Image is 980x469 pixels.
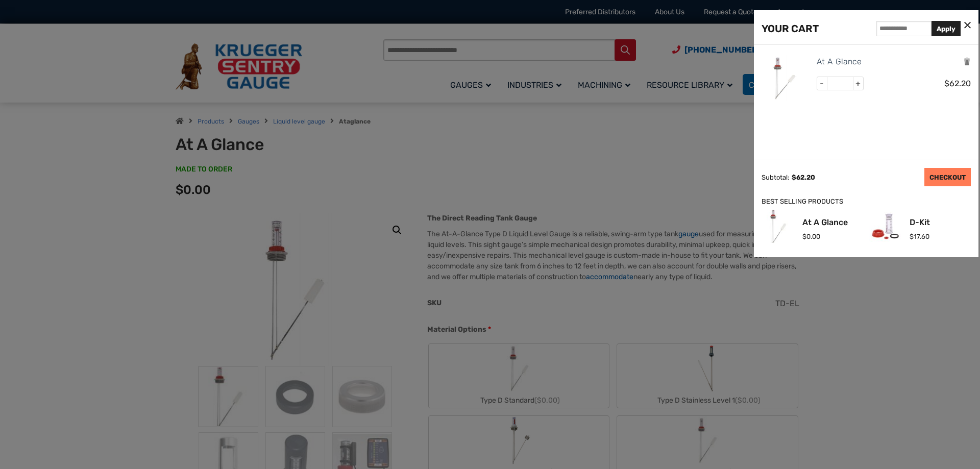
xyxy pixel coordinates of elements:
span: 62.20 [944,79,971,88]
span: 0.00 [802,233,820,240]
div: Subtotal: [762,174,789,181]
img: At A Glance [762,210,795,243]
span: 62.20 [792,174,815,181]
span: $ [792,174,796,181]
a: D-Kit [910,218,930,227]
img: At A Glance [762,55,807,101]
span: + [853,77,863,90]
div: YOUR CART [762,20,819,37]
a: At A Glance [802,218,848,227]
button: Apply [932,21,961,36]
a: CHECKOUT [924,168,971,186]
span: $ [944,79,949,88]
div: BEST SELLING PRODUCTS [762,196,971,207]
img: D-Kit [869,210,902,243]
span: - [817,77,827,90]
span: $ [802,233,806,240]
span: $ [910,233,914,240]
a: At A Glance [817,55,862,68]
span: 17.60 [910,233,929,240]
a: Remove this item [963,57,971,66]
